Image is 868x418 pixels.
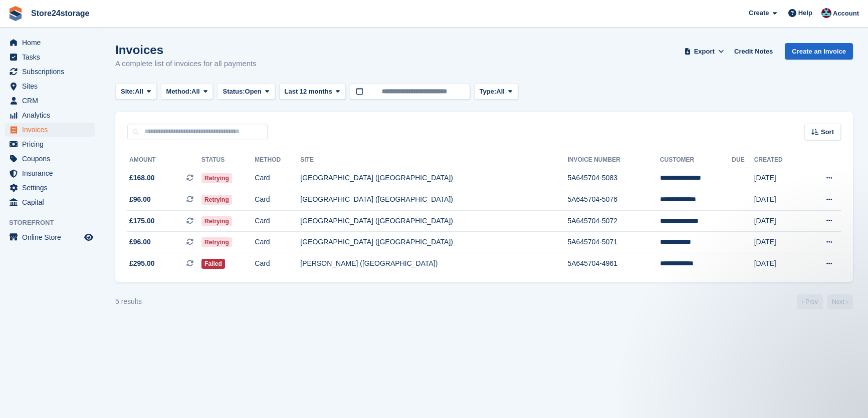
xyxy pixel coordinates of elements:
span: £175.00 [129,216,155,226]
th: Site [300,152,567,168]
a: menu [5,79,95,93]
span: Settings [22,181,82,195]
a: menu [5,123,95,137]
td: 5A645704-5076 [567,189,660,211]
th: Created [754,152,804,168]
td: [DATE] [754,210,804,232]
span: Status: [223,87,245,97]
a: menu [5,65,95,79]
span: Pricing [22,137,82,151]
span: £96.00 [129,194,151,205]
button: Status: Open [217,84,275,100]
span: All [191,87,200,97]
span: Capital [22,195,82,209]
a: menu [5,137,95,151]
th: Due [732,152,754,168]
td: [GEOGRAPHIC_DATA] ([GEOGRAPHIC_DATA]) [300,168,567,189]
div: 5 results [115,296,142,307]
th: Customer [660,152,732,168]
nav: Page [795,294,855,309]
td: Card [255,168,300,189]
span: Sites [22,79,82,93]
th: Invoice Number [567,152,660,168]
a: menu [5,195,95,209]
th: Amount [127,152,201,168]
a: menu [5,181,95,195]
img: stora-icon-8386f47178a22dfd0bd8f6a31ec36ba5ce8667c1dd55bd0f319d3a0aa187defe.svg [8,6,23,21]
td: [DATE] [754,168,804,189]
a: Credit Notes [730,43,777,60]
span: Type: [480,87,497,97]
button: Method: All [161,84,213,100]
td: Card [255,253,300,274]
a: Store24storage [27,5,94,22]
th: Status [201,152,255,168]
span: Retrying [201,195,232,205]
span: Account [833,9,859,19]
img: George [821,8,831,18]
a: Create an Invoice [785,43,853,60]
td: 5A645704-5083 [567,168,660,189]
span: Coupons [22,152,82,166]
span: Retrying [201,237,232,247]
button: Export [682,43,726,60]
span: £295.00 [129,258,155,269]
span: All [496,87,505,97]
td: 5A645704-5072 [567,210,660,232]
span: £96.00 [129,237,151,247]
button: Site: All [115,84,157,100]
span: Open [245,87,262,97]
span: Online Store [22,230,82,244]
a: menu [5,166,95,180]
a: menu [5,108,95,122]
span: Site: [121,87,135,97]
a: menu [5,50,95,64]
a: Next [827,294,853,309]
button: Last 12 months [279,84,346,100]
span: CRM [22,94,82,108]
td: [DATE] [754,189,804,211]
span: All [135,87,143,97]
td: Card [255,210,300,232]
td: Card [255,232,300,253]
a: menu [5,94,95,108]
td: [PERSON_NAME] ([GEOGRAPHIC_DATA]) [300,253,567,274]
td: 5A645704-5071 [567,232,660,253]
span: Retrying [201,173,232,183]
td: [DATE] [754,253,804,274]
td: 5A645704-4961 [567,253,660,274]
span: Retrying [201,216,232,226]
span: Export [694,47,715,57]
span: Last 12 months [285,87,332,97]
h1: Invoices [115,43,257,57]
td: [GEOGRAPHIC_DATA] ([GEOGRAPHIC_DATA]) [300,210,567,232]
a: Previous [797,294,823,309]
a: menu [5,230,95,244]
span: Failed [201,259,225,269]
span: Tasks [22,50,82,64]
span: £168.00 [129,173,155,183]
td: [DATE] [754,232,804,253]
a: Preview store [83,231,95,243]
span: Help [798,8,812,18]
button: Type: All [474,84,518,100]
span: Storefront [9,218,100,228]
span: Sort [821,127,834,137]
td: Card [255,189,300,211]
span: Analytics [22,108,82,122]
span: Home [22,36,82,50]
p: A complete list of invoices for all payments [115,58,257,70]
td: [GEOGRAPHIC_DATA] ([GEOGRAPHIC_DATA]) [300,232,567,253]
span: Insurance [22,166,82,180]
th: Method [255,152,300,168]
a: menu [5,152,95,166]
span: Method: [166,87,192,97]
span: Create [749,8,769,18]
td: [GEOGRAPHIC_DATA] ([GEOGRAPHIC_DATA]) [300,189,567,211]
span: Subscriptions [22,65,82,79]
span: Invoices [22,123,82,137]
a: menu [5,36,95,50]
